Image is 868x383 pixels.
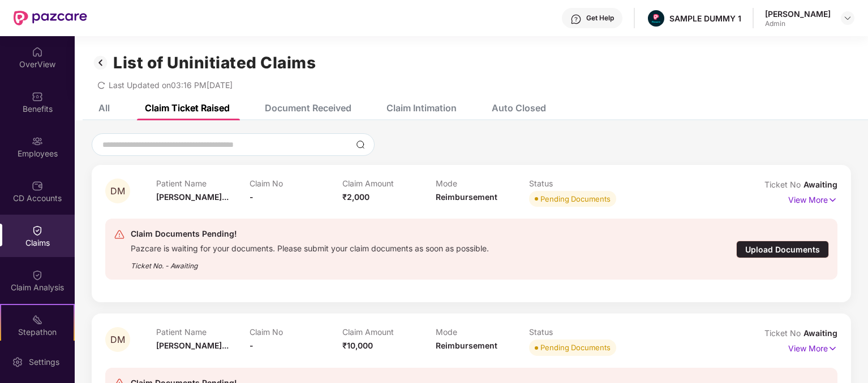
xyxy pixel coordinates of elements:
p: Claim No [250,327,343,337]
span: DM [110,186,125,196]
span: Ticket No [764,328,803,338]
span: Last Updated on 03:16 PM[DATE] [109,80,233,90]
span: [PERSON_NAME]... [156,341,229,350]
div: Admin [765,19,831,28]
img: svg+xml;base64,PHN2ZyB4bWxucz0iaHR0cDovL3d3dy53My5vcmcvMjAwMC9zdmciIHdpZHRoPSIxNyIgaGVpZ2h0PSIxNy... [828,194,837,206]
span: [PERSON_NAME]... [156,192,229,202]
p: Status [529,179,622,188]
span: Awaiting [803,180,837,189]
img: svg+xml;base64,PHN2ZyBpZD0iU2VhcmNoLTMyeDMyIiB4bWxucz0iaHR0cDovL3d3dy53My5vcmcvMjAwMC9zdmciIHdpZH... [356,140,365,149]
img: svg+xml;base64,PHN2ZyBpZD0iQ0RfQWNjb3VudHMiIGRhdGEtbmFtZT0iQ0QgQWNjb3VudHMiIHhtbG5zPSJodHRwOi8vd3... [32,180,43,191]
div: Claim Ticket Raised [145,102,230,114]
p: Mode [436,327,529,337]
div: Upload Documents [736,241,829,258]
p: Mode [436,179,529,188]
p: Patient Name [156,179,250,188]
div: Ticket No. - Awaiting [131,254,489,271]
img: svg+xml;base64,PHN2ZyBpZD0iSG9tZSIgeG1sbnM9Imh0dHA6Ly93d3cudzMub3JnLzIwMDAvc3ZnIiB3aWR0aD0iMjAiIG... [32,46,43,58]
span: Ticket No [764,180,803,189]
div: Auto Closed [492,102,546,114]
div: Pending Documents [540,193,611,204]
div: Pazcare is waiting for your documents. Please submit your claim documents as soon as possible. [131,241,489,254]
img: svg+xml;base64,PHN2ZyBpZD0iSGVscC0zMngzMiIgeG1sbnM9Imh0dHA6Ly93d3cudzMub3JnLzIwMDAvc3ZnIiB3aWR0aD... [570,14,582,25]
span: redo [97,80,105,90]
img: svg+xml;base64,PHN2ZyB3aWR0aD0iMzIiIGhlaWdodD0iMzIiIHZpZXdCb3g9IjAgMCAzMiAzMiIgZmlsbD0ibm9uZSIgeG... [92,53,110,72]
p: Patient Name [156,327,250,337]
div: Document Received [265,102,351,114]
img: svg+xml;base64,PHN2ZyB4bWxucz0iaHR0cDovL3d3dy53My5vcmcvMjAwMC9zdmciIHdpZHRoPSIyMSIgaGVpZ2h0PSIyMC... [32,314,43,325]
img: New Pazcare Logo [14,11,87,25]
h1: List of Uninitiated Claims [113,53,316,72]
span: ₹2,000 [342,192,369,202]
p: View More [788,191,837,206]
img: Pazcare_Alternative_logo-01-01.png [648,10,664,27]
div: All [98,102,110,114]
div: [PERSON_NAME] [765,8,831,19]
img: svg+xml;base64,PHN2ZyB4bWxucz0iaHR0cDovL3d3dy53My5vcmcvMjAwMC9zdmciIHdpZHRoPSIyNCIgaGVpZ2h0PSIyNC... [114,229,125,240]
p: Status [529,327,622,337]
div: Settings [25,356,63,368]
img: svg+xml;base64,PHN2ZyBpZD0iQ2xhaW0iIHhtbG5zPSJodHRwOi8vd3d3LnczLm9yZy8yMDAwL3N2ZyIgd2lkdGg9IjIwIi... [32,269,43,281]
span: Reimbursement [436,192,497,202]
span: Awaiting [803,328,837,338]
img: svg+xml;base64,PHN2ZyBpZD0iRW1wbG95ZWVzIiB4bWxucz0iaHR0cDovL3d3dy53My5vcmcvMjAwMC9zdmciIHdpZHRoPS... [32,136,43,147]
span: - [250,192,253,202]
div: SAMPLE DUMMY 1 [669,13,741,24]
span: DM [110,335,125,345]
img: svg+xml;base64,PHN2ZyB4bWxucz0iaHR0cDovL3d3dy53My5vcmcvMjAwMC9zdmciIHdpZHRoPSIxNyIgaGVpZ2h0PSIxNy... [828,342,837,355]
span: ₹10,000 [342,341,373,350]
p: Claim No [250,179,343,188]
div: Claim Intimation [386,102,457,114]
img: svg+xml;base64,PHN2ZyBpZD0iQmVuZWZpdHMiIHhtbG5zPSJodHRwOi8vd3d3LnczLm9yZy8yMDAwL3N2ZyIgd2lkdGg9Ij... [32,91,43,102]
p: Claim Amount [342,327,436,337]
p: Claim Amount [342,179,436,188]
img: svg+xml;base64,PHN2ZyBpZD0iQ2xhaW0iIHhtbG5zPSJodHRwOi8vd3d3LnczLm9yZy8yMDAwL3N2ZyIgd2lkdGg9IjIwIi... [32,225,43,236]
div: Stepathon [1,327,74,338]
span: - [250,341,253,350]
div: Get Help [586,14,614,23]
div: Claim Documents Pending! [131,227,489,241]
img: svg+xml;base64,PHN2ZyBpZD0iU2V0dGluZy0yMHgyMCIgeG1sbnM9Imh0dHA6Ly93d3cudzMub3JnLzIwMDAvc3ZnIiB3aW... [12,356,23,368]
p: View More [788,340,837,355]
div: Pending Documents [540,342,611,353]
img: svg+xml;base64,PHN2ZyBpZD0iRHJvcGRvd24tMzJ4MzIiIHhtbG5zPSJodHRwOi8vd3d3LnczLm9yZy8yMDAwL3N2ZyIgd2... [843,14,852,23]
span: Reimbursement [436,341,497,350]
